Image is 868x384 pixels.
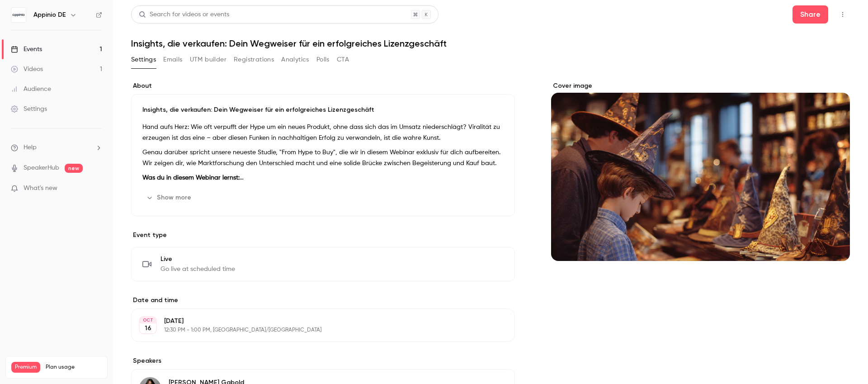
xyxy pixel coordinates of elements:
p: Genau darüber spricht unsere neueste Studie, "From Hype to Buy", die wir in diesem Webinar exklus... [142,147,504,169]
button: Show more [142,190,197,205]
strong: Was du in diesem Webinar lernst: [142,175,244,181]
label: Date and time [131,296,515,305]
label: Cover image [551,81,850,90]
span: new [65,164,83,173]
span: What's new [24,184,57,193]
img: Appinio DE [11,8,26,22]
span: Go live at scheduled time [160,265,235,274]
a: SpeakerHub [24,163,59,173]
div: Events [11,45,42,54]
button: Registrations [234,52,274,67]
span: Help [24,143,37,152]
button: Emails [163,52,182,67]
button: Settings [131,52,156,67]
button: UTM builder [190,52,226,67]
section: Cover image [551,81,850,261]
li: help-dropdown-opener [11,143,102,152]
p: 12:30 PM - 1:00 PM, [GEOGRAPHIC_DATA]/[GEOGRAPHIC_DATA] [164,327,467,334]
button: Polls [316,52,330,67]
span: Plan usage [46,364,102,371]
div: OCT [140,317,156,323]
iframe: Noticeable Trigger [91,185,102,193]
span: Premium [11,362,40,373]
button: CTA [337,52,349,67]
label: Speakers [131,356,515,365]
div: Search for videos or events [139,10,229,19]
label: About [131,81,515,90]
div: Settings [11,104,47,114]
button: Share [793,5,828,24]
span: Live [160,255,235,264]
p: Hand aufs Herz: Wie oft verpufft der Hype um ein neues Produkt, ohne dass sich das im Umsatz nied... [142,122,504,143]
p: Insights, die verkaufen: Dein Wegweiser für ein erfolgreiches Lizenzgeschäft [142,105,504,114]
button: Analytics [281,52,309,67]
div: Audience [11,85,51,94]
p: 16 [145,324,151,333]
p: [DATE] [164,317,467,326]
p: Event type [131,231,515,240]
h1: Insights, die verkaufen: Dein Wegweiser für ein erfolgreiches Lizenzgeschäft [131,38,850,49]
h6: Appinio DE [33,10,66,19]
div: Videos [11,65,43,74]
